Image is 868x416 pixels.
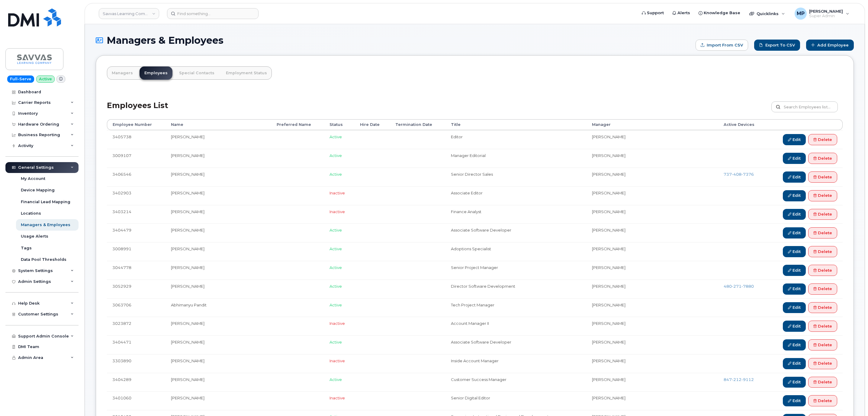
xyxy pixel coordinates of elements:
[592,283,713,289] li: [PERSON_NAME]
[107,119,166,130] th: Employee Number
[592,190,713,196] li: [PERSON_NAME]
[808,283,837,295] a: Delete
[330,302,342,307] span: Active
[166,168,271,186] td: [PERSON_NAME]
[445,168,587,186] td: Senior Director Sales
[808,153,837,164] a: Delete
[783,171,806,183] a: Edit
[166,280,271,298] td: [PERSON_NAME]
[107,280,166,298] td: 3052929
[741,284,754,289] span: 7880
[330,340,342,344] span: Active
[445,261,587,280] td: Senior Project Manager
[592,209,713,215] li: [PERSON_NAME]
[724,377,754,382] a: 8472129112
[783,265,806,276] a: Edit
[445,149,587,168] td: Manager Editorial
[592,302,713,308] li: [PERSON_NAME]
[783,209,806,220] a: Edit
[783,339,806,350] a: Edit
[107,223,166,242] td: 3404479
[592,339,713,345] li: [PERSON_NAME]
[783,153,806,164] a: Edit
[107,335,166,354] td: 3404471
[808,190,837,201] a: Delete
[754,40,800,51] a: Export to CSV
[166,261,271,280] td: [PERSON_NAME]
[445,223,587,242] td: Associate Software Developer
[166,391,271,410] td: [PERSON_NAME]
[808,209,837,220] a: Delete
[330,395,345,400] span: Inactive
[107,130,166,149] td: 3405738
[592,153,713,158] li: [PERSON_NAME]
[96,35,693,46] h1: Managers & Employees
[445,280,587,298] td: Director Software Development
[445,373,587,392] td: Customer Success Manager
[587,119,718,130] th: Manager
[808,134,837,145] a: Delete
[166,119,271,130] th: Name
[166,317,271,335] td: [PERSON_NAME]
[445,317,587,335] td: Account Manager II
[166,298,271,317] td: Abhimanyu Pandit
[808,339,837,350] a: Delete
[808,265,837,276] a: Delete
[330,172,342,177] span: Active
[783,358,806,369] a: Edit
[592,395,713,401] li: [PERSON_NAME]
[107,354,166,373] td: 3303890
[808,246,837,257] a: Delete
[783,321,806,332] a: Edit
[808,227,837,238] a: Delete
[592,358,713,364] li: [PERSON_NAME]
[445,335,587,354] td: Associate Software Developer
[783,395,806,406] a: Edit
[166,149,271,168] td: [PERSON_NAME]
[166,354,271,373] td: [PERSON_NAME]
[107,205,166,224] td: 3403214
[140,66,172,80] a: Employees
[166,223,271,242] td: [PERSON_NAME]
[221,66,272,80] a: Employment Status
[107,186,166,205] td: 3402903
[107,373,166,392] td: 3404289
[107,168,166,186] td: 3406546
[330,190,345,195] span: Inactive
[107,66,138,80] a: Managers
[166,205,271,224] td: [PERSON_NAME]
[330,358,345,363] span: Inactive
[592,246,713,252] li: [PERSON_NAME]
[330,377,342,382] span: Active
[732,172,741,177] span: 408
[166,373,271,392] td: [PERSON_NAME]
[445,391,587,410] td: Senior Digital Editor
[445,205,587,224] td: Finance Analyst
[107,298,166,317] td: 3063706
[324,119,355,130] th: Status
[592,321,713,326] li: [PERSON_NAME]
[783,302,806,313] a: Edit
[445,298,587,317] td: Tech Project Manager
[732,284,741,289] span: 271
[107,391,166,410] td: 3401060
[330,246,342,251] span: Active
[783,377,806,388] a: Edit
[808,302,837,313] a: Delete
[355,119,390,130] th: Hire Date
[330,284,342,289] span: Active
[741,172,754,177] span: 7376
[330,209,345,214] span: Inactive
[741,377,754,382] span: 9112
[724,377,754,382] span: 847
[783,283,806,295] a: Edit
[107,149,166,168] td: 3009107
[592,265,713,270] li: [PERSON_NAME]
[592,227,713,233] li: [PERSON_NAME]
[166,130,271,149] td: [PERSON_NAME]
[174,66,219,80] a: Special Contacts
[592,377,713,382] li: [PERSON_NAME]
[724,284,754,289] a: 4802717880
[445,242,587,261] td: Adoptions Specialist
[783,190,806,201] a: Edit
